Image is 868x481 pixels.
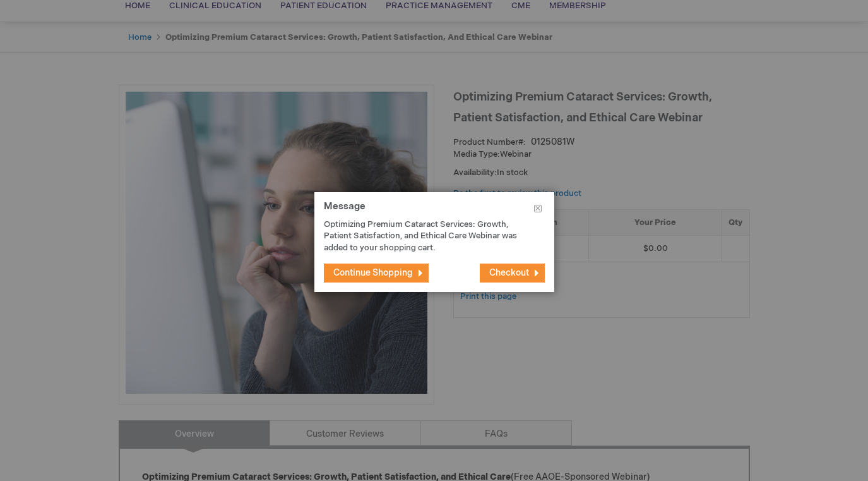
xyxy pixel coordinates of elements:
h1: Message [324,202,545,219]
p: Optimizing Premium Cataract Services: Growth, Patient Satisfaction, and Ethical Care Webinar was ... [324,219,526,254]
button: Checkout [480,264,545,283]
span: Continue Shopping [333,267,413,278]
button: Continue Shopping [324,264,429,283]
span: Checkout [489,267,529,278]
